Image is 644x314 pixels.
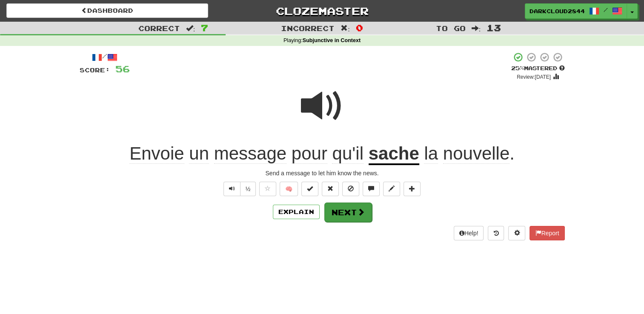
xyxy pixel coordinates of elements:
[259,182,276,196] button: Favorite sentence (alt+f)
[363,182,380,196] button: Discuss sentence (alt+u)
[517,74,551,80] small: Review: [DATE]
[222,182,256,196] div: Text-to-speech controls
[240,182,256,196] button: ½
[189,143,209,164] span: un
[138,24,180,32] span: Correct
[530,7,585,15] span: DarkCloud2844
[488,226,504,240] button: Round history (alt+y)
[511,65,565,72] div: Mastered
[281,24,335,32] span: Incorrect
[115,63,130,74] span: 56
[186,25,195,32] span: :
[273,205,320,219] button: Explain
[511,65,524,71] span: 25 %
[604,7,608,13] span: /
[303,37,361,43] strong: Subjunctive in Context
[80,52,130,63] div: /
[129,143,184,164] span: Envoie
[342,182,359,196] button: Ignore sentence (alt+i)
[424,143,438,164] span: la
[301,182,318,196] button: Set this sentence to 100% Mastered (alt+m)
[292,143,327,164] span: pour
[436,24,466,32] span: To go
[223,182,240,196] button: Play sentence audio (ctl+space)
[280,182,298,196] button: 🧠
[404,182,421,196] button: Add to collection (alt+a)
[419,143,515,164] span: .
[80,169,565,177] div: Send a message to let him know the news.
[324,203,372,222] button: Next
[341,25,350,32] span: :
[221,3,423,18] a: Clozemaster
[369,143,419,165] u: sache
[6,3,208,18] a: Dashboard
[383,182,400,196] button: Edit sentence (alt+d)
[201,23,208,33] span: 7
[332,143,363,164] span: qu'il
[322,182,339,196] button: Reset to 0% Mastered (alt+r)
[472,25,481,32] span: :
[214,143,286,164] span: message
[487,23,501,33] span: 13
[530,226,564,240] button: Report
[525,3,627,19] a: DarkCloud2844 /
[454,226,484,240] button: Help!
[443,143,509,164] span: nouvelle
[356,23,363,33] span: 0
[80,66,110,74] span: Score:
